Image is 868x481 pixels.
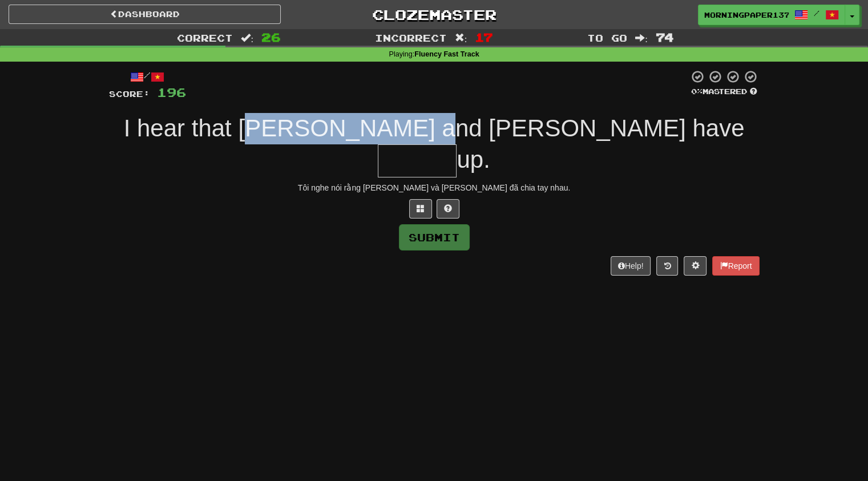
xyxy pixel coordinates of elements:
button: Round history (alt+y) [656,256,678,276]
button: Switch sentence to multiple choice alt+p [409,199,432,219]
button: Submit [399,224,470,250]
span: 26 [261,30,281,44]
span: Incorrect [375,32,447,43]
a: Clozemaster [298,5,570,25]
span: 196 [157,85,186,99]
span: up. [457,146,490,173]
button: Help! [611,256,651,276]
span: 74 [656,30,674,44]
span: To go [587,32,627,43]
div: Mastered [689,87,760,97]
button: Report [712,256,759,276]
button: Single letter hint - you only get 1 per sentence and score half the points! alt+h [437,199,459,219]
a: Dashboard [9,5,281,24]
span: : [635,33,648,43]
span: 17 [475,30,493,44]
span: / [814,9,819,17]
a: MorningPaper1375 / [698,5,845,25]
span: I hear that [PERSON_NAME] and [PERSON_NAME] have [124,115,745,142]
strong: Fluency Fast Track [414,50,479,58]
span: MorningPaper1375 [704,10,789,20]
span: 0 % [691,87,703,96]
div: Tôi nghe nói rằng [PERSON_NAME] và [PERSON_NAME] đã chia tay nhau. [109,182,760,193]
span: Score: [109,89,150,99]
span: : [455,33,467,43]
span: : [241,33,253,43]
div: / [109,70,186,84]
span: Correct [177,32,233,43]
